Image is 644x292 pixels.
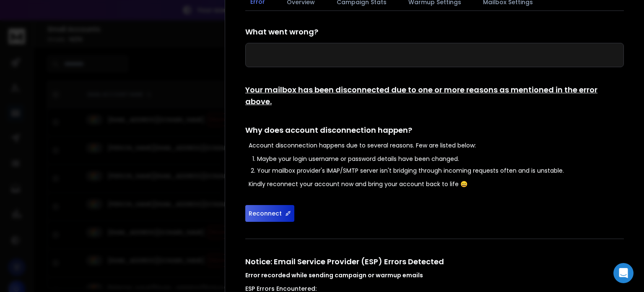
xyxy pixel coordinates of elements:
[245,26,624,38] h1: What went wrong?
[245,205,294,222] button: Reconnect
[245,256,624,279] h1: Notice: Email Service Provider (ESP) Errors Detected
[245,84,624,108] h1: Your mailbox has been disconnected due to one or more reasons as mentioned in the error above.
[249,141,624,150] p: Account disconnection happens due to several reasons. Few are listed below:
[257,166,624,175] li: Your mailbox provider's IMAP/SMTP server isn't bridging through incoming requests often and is un...
[249,180,624,188] p: Kindly reconnect your account now and bring your account back to life 😄
[613,263,634,283] div: Open Intercom Messenger
[257,155,624,163] li: Maybe your login username or password details have been changed.
[245,271,624,279] h4: Error recorded while sending campaign or warmup emails
[245,124,624,136] h1: Why does account disconnection happen?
